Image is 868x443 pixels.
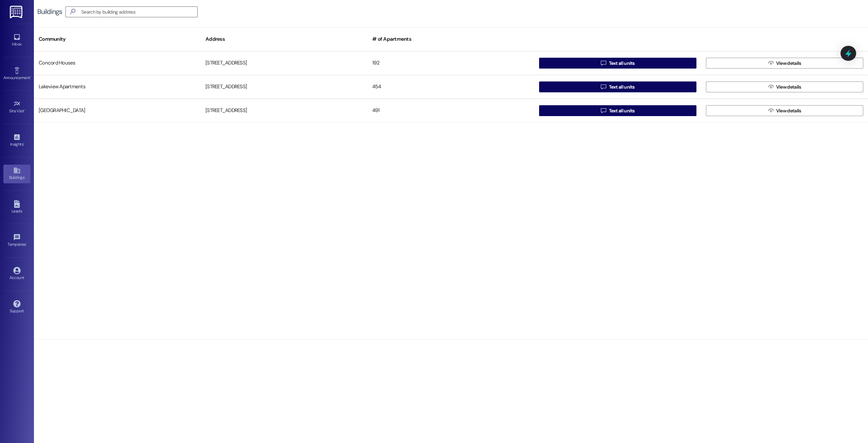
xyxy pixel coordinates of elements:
[26,241,27,246] span: •
[3,31,31,50] a: Inbox
[768,60,773,66] i: 
[34,80,201,94] div: Lakeview Apartments
[3,298,31,316] a: Support
[706,58,863,69] button: View details
[3,131,31,150] a: Insights •
[539,58,696,69] button: Text all units
[601,108,606,113] i: 
[768,108,773,113] i: 
[23,141,24,146] span: •
[609,84,635,91] span: Text all units
[609,60,635,67] span: Text all units
[706,81,863,92] button: View details
[609,107,635,114] span: Text all units
[706,105,863,116] button: View details
[3,265,31,283] a: Account
[539,81,696,92] button: Text all units
[768,84,773,90] i: 
[3,165,31,183] a: Buildings
[776,107,801,114] span: View details
[3,232,31,250] a: Templates •
[368,80,534,94] div: 454
[34,104,201,117] div: [GEOGRAPHIC_DATA]
[24,108,25,112] span: •
[201,80,368,94] div: [STREET_ADDRESS]
[201,104,368,117] div: [STREET_ADDRESS]
[601,84,606,90] i: 
[368,104,534,117] div: 491
[10,6,24,18] img: ResiDesk Logo
[34,56,201,70] div: Concord Houses
[539,105,696,116] button: Text all units
[81,7,197,17] input: Search by building address
[776,84,801,91] span: View details
[776,60,801,67] span: View details
[601,60,606,66] i: 
[30,74,31,79] span: •
[201,56,368,70] div: [STREET_ADDRESS]
[3,198,31,217] a: Leads
[67,8,78,15] i: 
[37,8,62,15] div: Buildings
[34,31,201,48] div: Community
[3,98,31,116] a: Site Visit •
[201,31,368,48] div: Address
[368,31,534,48] div: # of Apartments
[368,56,534,70] div: 192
